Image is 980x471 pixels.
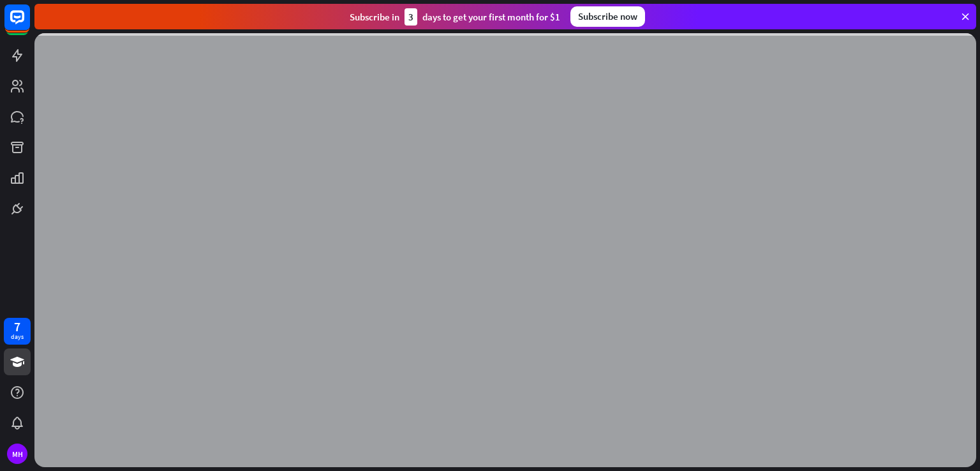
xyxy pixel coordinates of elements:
div: Subscribe now [570,6,645,27]
div: MH [7,444,27,464]
div: Subscribe in days to get your first month for $1 [350,8,560,26]
a: 7 days [4,318,31,345]
div: 3 [405,8,417,26]
div: days [11,333,24,341]
div: 7 [14,321,20,333]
